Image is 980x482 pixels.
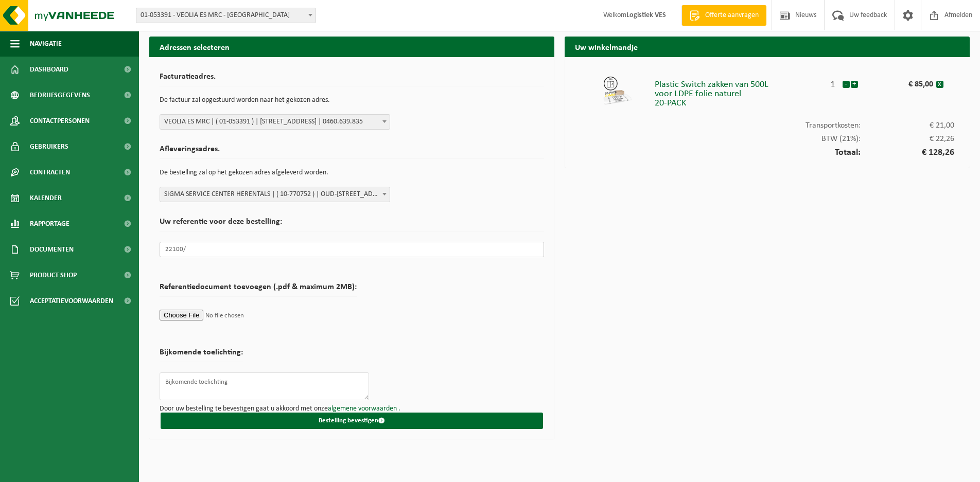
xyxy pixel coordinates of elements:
[160,218,544,231] h2: Uw referentie voor deze bestelling:
[602,75,633,106] img: 01-999961
[160,187,390,202] span: SIGMA SERVICE CENTER HERENTALS | ( 10-770752 ) | OUD-STRIJDERSLAAN 181, 2200 HERENTALS
[824,75,842,88] div: 1
[861,148,954,157] span: € 128,26
[30,211,69,237] span: Rapportage
[30,134,68,159] span: Gebruikers
[160,164,544,182] p: De bestelling zal op het gekozen adres afgeleverd worden.
[565,37,970,57] h2: Uw winkelmandje
[160,348,243,362] h2: Bijkomende toelichting:
[160,242,544,257] input: Uw referentie voor deze bestelling
[30,31,62,57] span: Navigatie
[626,11,666,19] strong: Logistiek VES
[30,57,68,82] span: Dashboard
[30,288,113,314] span: Acceptatievoorwaarden
[136,8,316,23] span: 01-053391 - VEOLIA ES MRC - ANTWERPEN
[861,135,954,143] span: € 22,26
[30,159,70,185] span: Contracten
[655,75,823,108] div: Plastic Switch zakken van 500L voor LDPE folie naturel 20-PACK
[30,82,90,108] span: Bedrijfsgegevens
[30,237,74,262] span: Documenten
[880,75,936,88] div: € 85,00
[160,145,544,159] h2: Afleveringsadres.
[30,185,62,211] span: Kalender
[575,116,959,130] div: Transportkosten:
[851,81,858,88] button: +
[861,121,954,130] span: € 21,00
[936,81,943,88] button: x
[160,283,357,297] h2: Referentiedocument toevoegen (.pdf & maximum 2MB):
[703,10,761,21] span: Offerte aanvragen
[149,37,554,57] h2: Adressen selecteren
[160,405,544,413] p: Door uw bestelling te bevestigen gaat u akkoord met onze
[843,81,850,88] button: -
[328,405,400,413] a: algemene voorwaarden .
[575,130,959,143] div: BTW (21%):
[160,114,390,130] span: VEOLIA ES MRC | ( 01-053391 ) | MOERSTRAAT 26, 2030 ANTWERPEN | 0460.639.835
[681,5,766,26] a: Offerte aanvragen
[160,187,390,202] span: SIGMA SERVICE CENTER HERENTALS | ( 10-770752 ) | OUD-STRIJDERSLAAN 181, 2200 HERENTALS
[161,413,543,429] button: Bestelling bevestigen
[30,108,90,134] span: Contactpersonen
[575,143,959,157] div: Totaal:
[160,92,544,109] p: De factuur zal opgestuurd worden naar het gekozen adres.
[136,8,316,23] span: 01-053391 - VEOLIA ES MRC - ANTWERPEN
[30,262,77,288] span: Product Shop
[160,115,390,129] span: VEOLIA ES MRC | ( 01-053391 ) | MOERSTRAAT 26, 2030 ANTWERPEN | 0460.639.835
[160,73,544,86] h2: Facturatieadres.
